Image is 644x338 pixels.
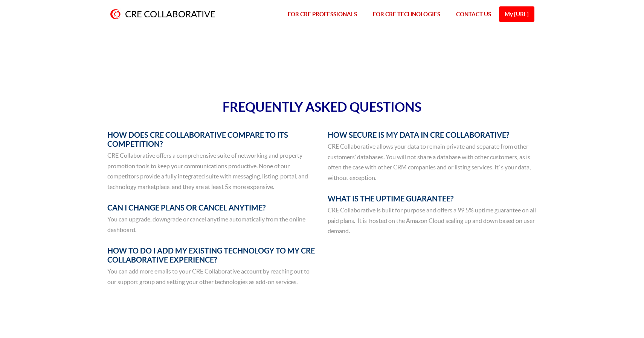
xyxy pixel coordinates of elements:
span: FREQUENTLY ASKED QUESTIONS [223,100,421,114]
span: WHAT IS THE UPTIME GUARANTEE? [328,194,453,203]
span: HOW SECURE IS MY DATA IN CRE COLLABORATIVE? [328,131,509,139]
div: Protected by Grammarly [534,222,535,234]
p: You can add more emails to your CRE Collaborative account by reaching out to our support group an... [107,266,316,287]
p: You can upgrade, downgrade or cancel anytime automatically from the online dashboard. [107,214,316,235]
p: CRE Collaborative allows your data to remain private and separate from other customers’ databases... [328,141,537,183]
span: HOW DOES CRE COLLABORATIVE COMPARE TO ITS COMPETITION? [107,131,288,148]
span: HOW TO DO I ADD MY EXISTING TECHNOLOGY TO MY CRE COLLABORATIVE EXPERIENCE? [107,246,315,264]
p: CRE Collaborative offers a comprehensive suite of networking and property promotion tools to keep... [107,151,316,192]
a: My [URL] [499,6,534,22]
p: CRE Collaborative is built for purpose and offers a 99.5% uptime guarantee on all paid plans. It ... [328,205,537,237]
span: CAN I CHANGE PLANS OR CANCEL ANYTIME? [107,203,266,212]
